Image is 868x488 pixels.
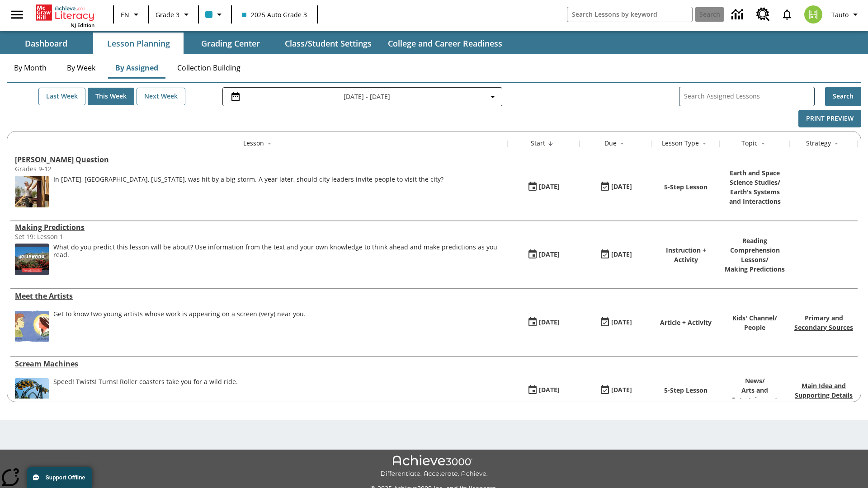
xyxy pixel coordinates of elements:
[152,6,195,23] button: Grade: Grade 3, Select a grade
[799,3,828,26] button: Select a new avatar
[53,176,443,207] div: In May 2011, Joplin, Missouri, was hit by a big storm. A year later, should city leaders invite p...
[15,310,49,342] img: A cartoonish self-portrait of Maya Halko and a realistic self-portrait of Lyla Sowder-Yuson.
[117,6,146,23] button: Language: EN, Select a language
[108,57,165,79] button: By Assigned
[741,139,758,148] div: Topic
[662,139,699,148] div: Lesson Type
[524,382,563,399] button: 08/27/25: First time the lesson was available
[185,33,276,54] button: Grading Center
[15,222,503,232] div: Making Predictions
[156,10,179,19] span: Grade 3
[611,317,632,328] div: [DATE]
[751,2,775,27] a: Resource Center, Will open in new tab
[46,474,85,481] span: Support Offline
[15,155,503,164] a: Joplin's Question, Lessons
[660,318,712,327] p: Article + Activity
[795,381,853,399] a: Main Idea and Supporting Details
[15,164,151,173] div: Grades 9-12
[202,6,228,23] button: Class color is light blue. Change class color
[487,91,498,102] svg: Collapse Date Range Filter
[724,264,785,274] p: Making Predictions
[531,139,545,148] div: Start
[724,187,785,206] p: Earth's Systems and Interactions
[15,378,49,410] img: Roller coaster tracks twisting in vertical loops with yellow cars hanging upside down.
[724,376,785,385] p: News /
[264,138,275,149] button: Sort
[831,138,842,149] button: Sort
[611,181,632,192] div: [DATE]
[699,138,710,149] button: Sort
[36,3,94,28] div: Home
[53,244,503,275] div: What do you predict this lesson will be about? Use information from the text and your own knowled...
[828,6,864,23] button: Profile/Settings
[794,314,853,332] a: Primary and Secondary Sources
[524,178,563,196] button: 08/27/25: First time the lesson was available
[684,90,814,103] input: Search Assigned Lessons
[596,246,635,263] button: 08/27/25: Last day the lesson can be accessed
[53,310,306,318] div: Get to know two young artists whose work is appearing on a screen (very) near you.
[775,3,799,26] a: Notifications
[88,88,134,105] button: This Week
[596,178,635,196] button: 08/27/25: Last day the lesson can be accessed
[121,10,129,19] span: EN
[53,378,238,410] div: Speed! Twists! Turns! Roller coasters take you for a wild ride.
[58,57,104,79] button: By Week
[539,181,560,192] div: [DATE]
[724,168,785,187] p: Earth and Space Science Studies /
[15,244,49,275] img: The white letters of the HOLLYWOOD sign on a hill with red flowers in the foreground.
[15,291,503,301] a: Meet the Artists, Lessons
[242,10,307,19] span: 2025 Auto Grade 3
[539,317,560,328] div: [DATE]
[524,314,563,331] button: 08/27/25: First time the lesson was available
[53,244,503,259] div: What do you predict this lesson will be about? Use information from the text and your own knowled...
[604,139,617,148] div: Due
[137,88,185,105] button: Next Week
[27,467,92,488] button: Support Offline
[656,245,715,264] p: Instruction + Activity
[798,110,861,127] button: Print Preview
[7,57,54,79] button: By Month
[611,249,632,260] div: [DATE]
[53,310,306,342] div: Get to know two young artists whose work is appearing on a screen (very) near you.
[539,249,560,260] div: [DATE]
[611,385,632,396] div: [DATE]
[53,378,238,386] div: Speed! Twists! Turns! Roller coasters take you for a wild ride.
[596,314,635,331] button: 08/27/25: Last day the lesson can be accessed
[804,5,822,23] img: avatar image
[15,232,151,241] div: Set 19: Lesson 1
[545,138,556,149] button: Sort
[825,87,861,106] button: Search
[243,139,264,148] div: Lesson
[831,10,849,19] span: Tauto
[4,1,30,28] button: Open side menu
[93,33,184,54] button: Lesson Planning
[380,455,488,478] img: Achieve3000 Differentiate Accelerate Achieve
[732,323,777,332] p: People
[732,313,777,323] p: Kids' Channel /
[278,33,379,54] button: Class/Student Settings
[664,182,708,192] p: 5-Step Lesson
[1,33,91,54] button: Dashboard
[724,385,785,404] p: Arts and Entertainment
[758,138,769,149] button: Sort
[617,138,627,149] button: Sort
[15,359,503,369] a: Scream Machines, Lessons
[664,385,708,395] p: 5-Step Lesson
[226,91,498,102] button: Select the date range menu item
[567,7,692,22] input: search field
[539,385,560,396] div: [DATE]
[15,291,503,301] div: Meet the Artists
[15,222,503,232] a: Making Predictions, Lessons
[806,139,831,148] div: Strategy
[15,155,503,164] div: Joplin's Question
[36,4,94,22] a: Home
[71,22,94,28] span: NJ Edition
[170,57,248,79] button: Collection Building
[596,382,635,399] button: 08/27/25: Last day the lesson can be accessed
[726,2,751,27] a: Data Center
[38,88,85,105] button: Last Week
[15,359,503,369] div: Scream Machines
